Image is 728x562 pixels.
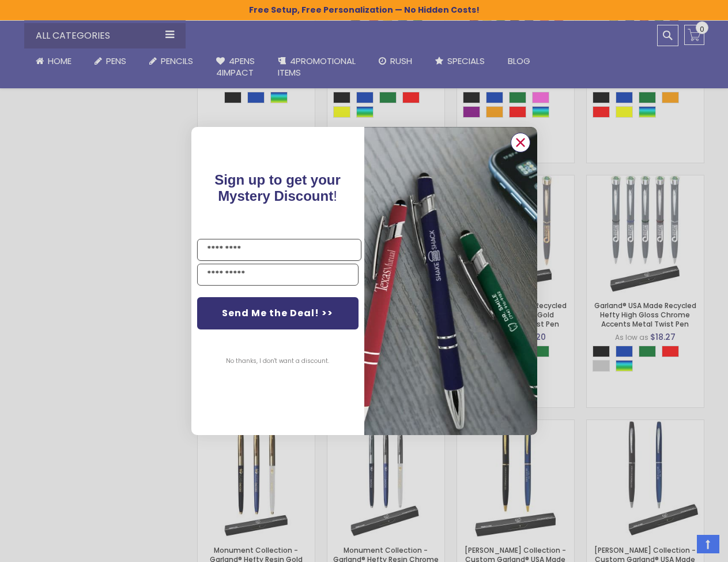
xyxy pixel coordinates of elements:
button: No thanks, I don't want a discount. [220,347,335,376]
span: ! [214,172,341,204]
img: pop-up-image [364,127,537,434]
span: Sign up to get your Mystery Discount [214,172,341,204]
iframe: Google Customer Reviews [633,531,728,562]
button: Close dialog [511,133,530,152]
button: Send Me the Deal! >> [197,297,359,329]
